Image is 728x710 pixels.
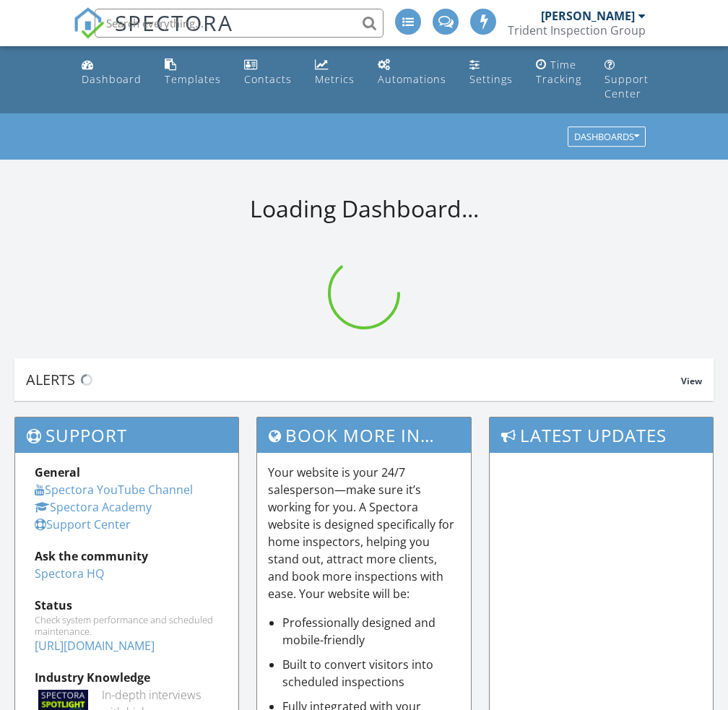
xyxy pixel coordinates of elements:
[536,58,581,86] div: Time Tracking
[244,72,292,86] div: Contacts
[73,20,233,50] a: SPECTORA
[469,72,513,86] div: Settings
[73,7,105,39] img: The Best Home Inspection Software - Spectora
[35,566,104,581] a: Spectora HQ
[35,547,219,565] div: Ask the community
[530,52,587,93] a: Time Tracking
[568,127,646,147] button: Dashboards
[464,52,519,93] a: Settings
[15,417,238,453] h3: Support
[604,72,649,100] div: Support Center
[26,370,681,389] div: Alerts
[76,52,147,93] a: Dashboard
[309,52,360,93] a: Metrics
[574,132,639,142] div: Dashboards
[35,669,219,686] div: Industry Knowledge
[378,72,446,86] div: Automations
[35,464,80,480] strong: General
[282,656,461,690] li: Built to convert visitors into scheduled inspections
[268,464,461,602] p: Your website is your 24/7 salesperson—make sure it’s working for you. A Spectora website is desig...
[35,482,193,498] a: Spectora YouTube Channel
[35,597,219,614] div: Status
[165,72,221,86] div: Templates
[541,9,635,23] div: [PERSON_NAME]
[159,52,227,93] a: Templates
[490,417,713,453] h3: Latest Updates
[82,72,142,86] div: Dashboard
[35,499,152,515] a: Spectora Academy
[257,417,472,453] h3: Book More Inspections
[282,614,461,649] li: Professionally designed and mobile-friendly
[35,516,131,532] a: Support Center
[238,52,298,93] a: Contacts
[508,23,646,38] div: Trident Inspection Group
[35,638,155,654] a: [URL][DOMAIN_NAME]
[315,72,355,86] div: Metrics
[95,9,383,38] input: Search everything...
[681,375,702,387] span: View
[35,614,219,637] div: Check system performance and scheduled maintenance.
[599,52,654,108] a: Support Center
[372,52,452,93] a: Automations (Advanced)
